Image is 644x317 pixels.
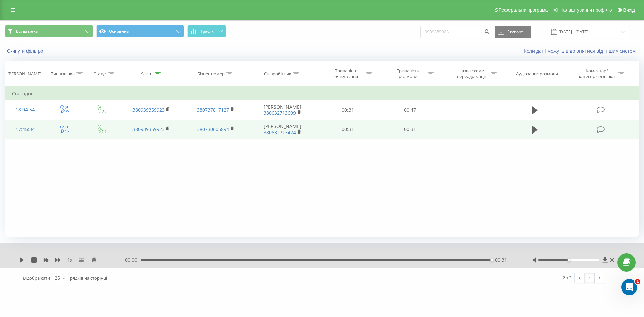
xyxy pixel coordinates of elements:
span: 1 x [67,257,72,263]
td: [PERSON_NAME] [248,100,317,120]
td: 00:31 [317,120,379,139]
span: Всі дзвінки [16,29,38,34]
a: 380939359923 [132,126,165,133]
button: Скинути фільтри [5,48,47,54]
div: Тривалість розмови [390,68,426,80]
div: 25 [55,275,60,281]
td: [PERSON_NAME] [248,120,317,139]
span: Графік [201,29,214,34]
div: Коментар/категорія дзвінка [577,68,616,80]
a: Коли дані можуть відрізнятися вiд інших систем [524,48,639,54]
div: Статус [93,71,107,77]
a: 380730605894 [197,126,229,133]
div: [PERSON_NAME] [7,71,41,77]
td: 00:31 [379,120,440,139]
span: 00:31 [495,257,507,263]
a: 380939359923 [132,107,165,113]
button: Експорт [495,26,531,38]
span: Реферальна програма [499,7,548,13]
iframe: Intercom live chat [621,279,637,295]
button: Всі дзвінки [5,25,93,37]
span: 00:00 [125,257,141,263]
button: Основний [96,25,184,37]
a: 1 [585,273,595,283]
div: 18:04:54 [12,103,38,116]
div: Тип дзвінка [51,71,75,77]
div: Accessibility label [490,259,493,261]
div: Тривалість очікування [328,68,364,80]
a: 380737817127 [197,107,229,113]
div: 17:45:34 [12,123,38,136]
td: 00:31 [317,100,379,120]
div: 1 - 2 з 2 [557,274,571,281]
div: Назва схеми переадресації [453,68,489,80]
span: рядків на сторінці [70,275,107,281]
a: 380632713424 [264,129,296,136]
div: Бізнес номер [197,71,225,77]
a: 380632713699 [264,110,296,116]
span: 1 [635,279,640,284]
div: Клієнт [140,71,153,77]
span: Налаштування профілю [559,7,612,13]
td: Сьогодні [5,87,639,100]
input: Пошук за номером [420,26,491,38]
div: Співробітник [264,71,291,77]
div: Accessibility label [567,259,570,261]
td: 00:47 [379,100,440,120]
button: Графік [187,25,226,37]
span: Відображати [23,275,50,281]
span: Вихід [623,7,635,13]
div: Аудіозапис розмови [516,71,558,77]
